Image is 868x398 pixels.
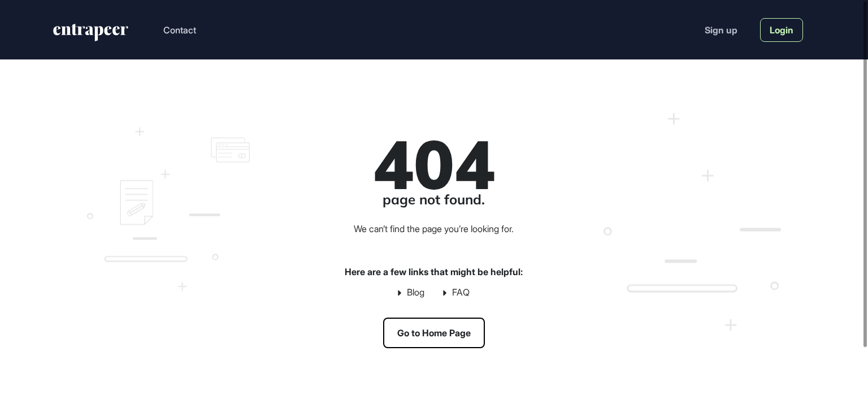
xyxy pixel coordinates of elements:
[354,224,514,233] div: We can’t find the page you’re looking for.
[383,192,485,206] div: page not found.
[373,135,495,192] div: 404
[452,287,470,298] a: FAQ
[52,24,129,45] a: entrapeer-logo
[760,18,803,42] a: Login
[163,23,196,37] button: Contact
[705,23,737,37] a: Sign up
[407,287,424,298] a: Blog
[383,318,485,348] a: Go to Home Page
[345,267,523,276] div: Here are a few links that might be helpful:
